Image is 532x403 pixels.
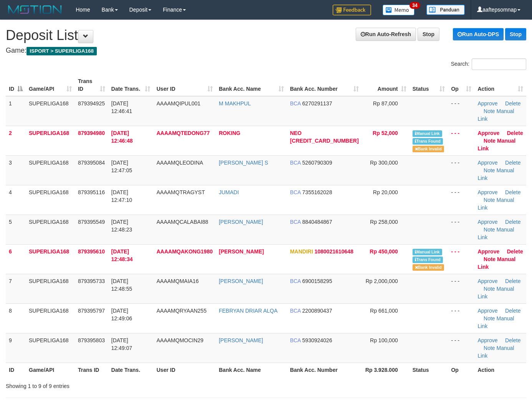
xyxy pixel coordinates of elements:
a: Approve [477,160,497,166]
td: - - - [448,155,474,185]
td: 8 [6,303,26,333]
th: Trans ID: activate to sort column ascending [75,74,108,96]
a: Approve [477,248,499,255]
a: Stop [418,28,439,41]
th: Bank Acc. Name: activate to sort column ascending [216,74,287,96]
span: Copy 2200890437 to clipboard [302,308,332,314]
span: Manually Linked [413,130,442,137]
span: AAAAMQIPUL001 [156,100,200,107]
span: BCA [290,189,301,195]
a: Manual Link [477,345,514,359]
a: Delete [505,219,520,225]
span: Copy 1080021610648 to clipboard [315,248,353,255]
span: Rp 20,000 [373,189,398,195]
a: Note [484,197,495,203]
h1: Deposit List [6,28,526,43]
span: [DATE] 12:49:06 [111,308,133,321]
a: Approve [477,337,497,343]
span: AAAAMQMOCIN29 [156,337,203,343]
span: BCA [290,100,301,107]
a: Approve [477,308,497,314]
span: Copy 7355162028 to clipboard [302,189,332,195]
td: SUPERLIGA168 [26,185,75,215]
span: 879395610 [78,248,105,255]
th: Bank Acc. Name [216,363,287,377]
span: AAAAMQRYAAN255 [156,308,206,314]
th: Status: activate to sort column ascending [409,74,448,96]
span: 879395803 [78,337,105,343]
span: Bank is not match [413,264,444,271]
a: Stop [505,28,526,40]
a: Manual Link [477,167,514,181]
span: AAAAMQAKONG1980 [156,248,212,255]
a: [PERSON_NAME] [219,248,264,255]
input: Search: [472,58,526,70]
td: - - - [448,303,474,333]
td: SUPERLIGA168 [26,215,75,244]
a: Note [484,226,495,233]
span: [DATE] 12:48:23 [111,219,133,233]
a: Manual Link [477,286,514,300]
div: Showing 1 to 9 of 9 entries [6,379,216,390]
th: Game/API [26,363,75,377]
a: [PERSON_NAME] [219,219,263,225]
a: Approve [477,189,497,195]
span: Copy 8840484867 to clipboard [302,219,332,225]
th: Amount: activate to sort column ascending [362,74,409,96]
a: Manual Link [477,108,514,122]
span: Copy 5859457154179199 to clipboard [290,138,359,144]
a: Note [484,256,496,262]
span: 879395084 [78,160,105,166]
span: AAAAMQLEODINA [156,160,203,166]
td: - - - [448,333,474,363]
a: Manual Link [477,315,514,329]
span: [DATE] 12:48:34 [111,248,133,262]
span: 879395797 [78,308,105,314]
a: Manual Link [477,197,514,211]
h4: Game: [6,47,526,55]
th: ID: activate to sort column descending [6,74,26,96]
a: Delete [505,160,520,166]
span: AAAAMQCALABAI88 [156,219,208,225]
span: Rp 300,000 [370,160,398,166]
span: Rp 2,000,000 [366,278,398,284]
img: MOTION_logo.png [6,4,64,15]
label: Search: [451,58,526,70]
span: Bank is not match [413,146,444,152]
a: Note [484,138,496,144]
span: BCA [290,219,301,225]
a: Manual Link [477,138,515,152]
a: Run Auto-Refresh [356,28,416,41]
span: Rp 100,000 [370,337,398,343]
img: Button%20Memo.svg [383,5,415,15]
span: BCA [290,308,301,314]
a: Approve [477,278,497,284]
a: Manual Link [477,256,515,270]
a: Note [484,345,495,351]
a: JUMADI [219,189,239,195]
span: Copy 5930924026 to clipboard [302,337,332,343]
span: AAAAMQTEDONG77 [156,130,209,136]
th: Status [409,363,448,377]
td: SUPERLIGA168 [26,155,75,185]
td: 6 [6,244,26,274]
a: Delete [505,278,520,284]
td: SUPERLIGA168 [26,126,75,155]
a: Delete [505,189,520,195]
td: SUPERLIGA168 [26,244,75,274]
a: [PERSON_NAME] [219,278,263,284]
span: 879395549 [78,219,105,225]
span: 879395116 [78,189,105,195]
th: Action [474,363,526,377]
span: Rp 661,000 [370,308,398,314]
td: SUPERLIGA168 [26,303,75,333]
span: 34 [409,2,420,9]
th: Rp 3.928.000 [362,363,409,377]
span: ISPORT > SUPERLIGA168 [27,47,97,55]
span: Rp 52,000 [373,130,398,136]
span: Rp 87,000 [373,100,398,107]
a: Note [484,315,495,321]
span: Rp 258,000 [370,219,398,225]
a: Note [484,108,495,114]
td: - - - [448,185,474,215]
